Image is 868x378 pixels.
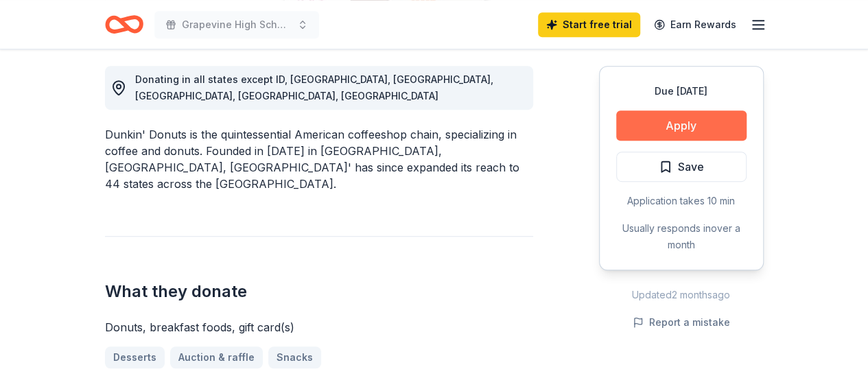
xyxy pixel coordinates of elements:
a: Auction & raffle [170,346,263,368]
div: Updated 2 months ago [599,287,764,303]
div: Dunkin' Donuts is the quintessential American coffeeshop chain, specializing in coffee and donuts... [105,126,533,192]
div: Donuts, breakfast foods, gift card(s) [105,319,533,335]
a: Snacks [268,346,321,368]
div: Due [DATE] [616,83,747,99]
span: Grapevine High School Hockey Annual Auction [182,16,292,33]
a: Desserts [105,346,165,368]
h2: What they donate [105,281,533,303]
a: Start free trial [538,12,640,37]
span: Donating in all states except ID, [GEOGRAPHIC_DATA], [GEOGRAPHIC_DATA], [GEOGRAPHIC_DATA], [GEOGR... [135,73,493,102]
a: Earn Rewards [646,12,744,37]
div: Application takes 10 min [616,193,747,209]
a: Home [105,8,143,40]
button: Apply [616,110,747,141]
span: Save [678,158,704,176]
button: Report a mistake [633,314,730,331]
button: Save [616,152,747,182]
button: Grapevine High School Hockey Annual Auction [154,11,319,38]
div: Usually responds in over a month [616,220,747,253]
